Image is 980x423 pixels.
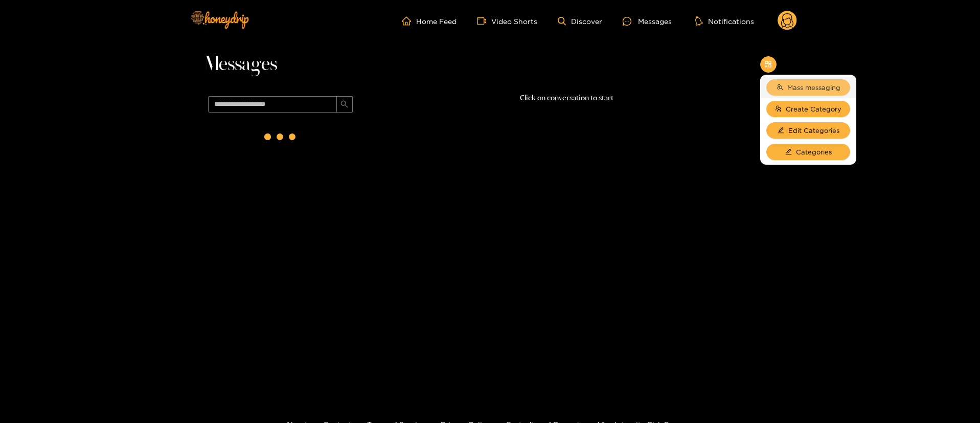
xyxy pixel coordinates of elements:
a: Home Feed [402,16,457,26]
button: editCategories [766,144,850,160]
p: Click on conversation to start [357,92,777,104]
button: search [336,96,353,113]
span: edit [778,127,784,135]
a: Discover [558,17,602,26]
button: usergroup-addCreate Category [766,101,850,117]
span: edit [785,148,792,156]
span: Mass messaging [787,82,840,93]
span: home [402,16,416,26]
span: search [340,100,348,109]
button: teamMass messaging [766,79,850,96]
span: Categories [796,147,832,157]
span: appstore-add [764,60,772,69]
span: Create Category [786,104,841,114]
button: Notifications [692,16,757,26]
span: Edit Categories [788,125,839,136]
button: editEdit Categories [766,122,850,139]
span: usergroup-add [775,105,782,113]
span: Messages [204,52,277,77]
span: team [777,84,783,92]
span: video-camera [477,16,491,26]
button: appstore-add [760,56,777,73]
a: Video Shorts [477,16,537,26]
div: Messages [623,15,672,27]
